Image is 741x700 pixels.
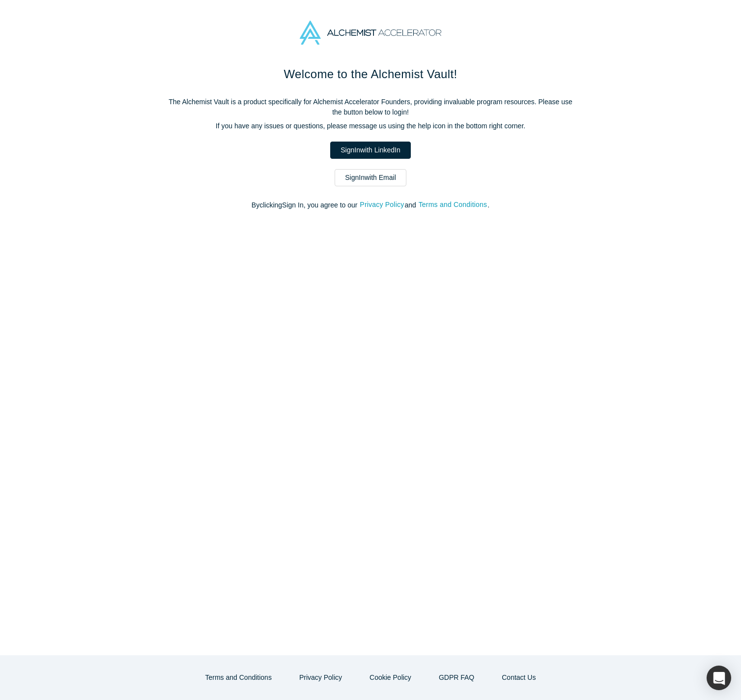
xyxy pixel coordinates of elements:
a: SignInwith Email [335,169,406,186]
p: If you have any issues or questions, please message us using the help icon in the bottom right co... [164,121,577,131]
a: SignInwith LinkedIn [330,142,410,159]
p: The Alchemist Vault is a product specifically for Alchemist Accelerator Founders, providing inval... [164,97,577,117]
img: Alchemist Accelerator Logo [300,21,441,45]
button: Privacy Policy [359,199,404,210]
button: Contact Us [491,669,546,686]
button: Cookie Policy [359,669,422,686]
p: By clicking Sign In , you agree to our and . [164,200,577,210]
button: Terms and Conditions [195,669,282,686]
h1: Welcome to the Alchemist Vault! [164,65,577,83]
button: Privacy Policy [289,669,352,686]
button: Terms and Conditions [418,199,488,210]
a: GDPR FAQ [428,669,484,686]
